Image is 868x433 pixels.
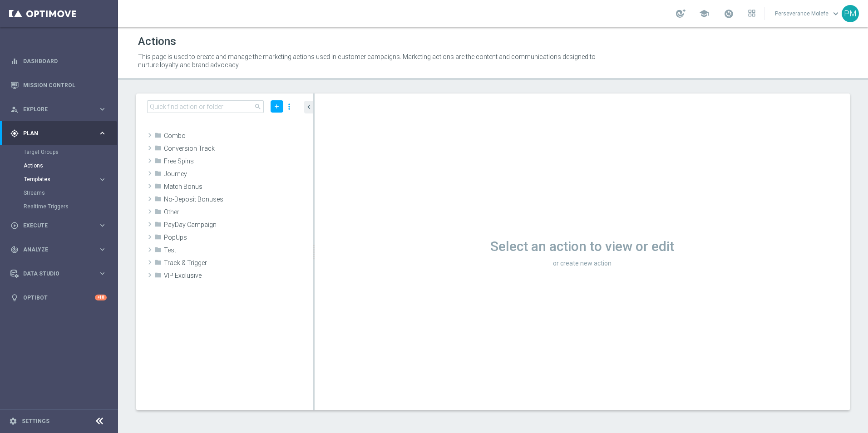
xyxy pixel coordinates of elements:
[10,105,98,113] div: Explore
[10,221,19,230] i: play_circle_outline
[164,157,313,165] span: Free Spins
[254,103,261,110] span: search
[164,170,313,178] span: Journey
[154,208,162,218] i: folder
[10,246,19,254] i: track_changes
[164,234,313,241] span: PopUps
[10,82,107,89] button: Mission Control
[699,9,709,19] span: school
[154,195,162,206] i: folder
[154,144,162,155] i: folder
[10,106,107,113] button: person_search Explore keyboard_arrow_right
[164,208,313,216] span: Other
[831,9,841,19] span: keyboard_arrow_down
[154,259,162,269] i: folder
[24,189,94,197] a: Streams
[98,105,107,113] i: keyboard_arrow_right
[271,100,283,113] button: add
[24,200,117,213] div: Realtime Triggers
[24,203,94,210] a: Realtime Triggers
[23,223,98,228] span: Execute
[24,186,117,200] div: Streams
[10,58,107,65] button: equalizer Dashboard
[24,148,94,156] a: Target Groups
[138,35,176,48] h1: Actions
[24,172,117,186] div: Templates
[774,7,842,20] a: Perseverance Molefekeyboard_arrow_down
[98,129,107,138] i: keyboard_arrow_right
[154,157,162,167] i: folder
[23,49,107,73] a: Dashboard
[23,107,98,112] span: Explore
[10,57,19,65] i: equalizer
[10,49,107,73] div: Dashboard
[23,271,98,276] span: Data Studio
[10,222,107,229] button: play_circle_outline Execute keyboard_arrow_right
[164,259,313,267] span: Track &amp; Trigger
[22,418,49,424] a: Settings
[23,247,98,252] span: Analyze
[98,269,107,278] i: keyboard_arrow_right
[23,131,98,136] span: Plan
[164,145,313,153] span: Conversion Track
[24,177,98,182] div: Templates
[154,170,162,180] i: folder
[98,175,107,184] i: keyboard_arrow_right
[154,246,162,256] i: folder
[95,295,107,300] div: +10
[164,183,313,191] span: Match Bonus
[164,246,313,254] span: Test
[842,5,859,22] div: PM
[9,417,17,425] i: settings
[10,73,107,97] div: Mission Control
[10,285,107,310] div: Optibot
[10,270,107,277] button: Data Studio keyboard_arrow_right
[10,129,19,138] i: gps_fixed
[154,271,162,282] i: folder
[10,246,98,254] div: Analyze
[138,53,607,69] p: This page is used to create and manage the marketing actions used in customer campaigns. Marketin...
[10,270,98,278] div: Data Studio
[154,132,162,142] i: folder
[154,233,162,244] i: folder
[24,176,107,183] button: Templates keyboard_arrow_right
[24,177,89,182] span: Templates
[10,221,98,230] div: Execute
[23,73,107,97] a: Mission Control
[304,101,313,113] button: chevron_left
[285,100,294,113] i: more_vert
[23,285,95,310] a: Optibot
[154,221,162,231] i: folder
[164,272,313,280] span: VIP Exclusive
[24,159,117,172] div: Actions
[10,130,107,137] button: gps_fixed Plan keyboard_arrow_right
[98,221,107,230] i: keyboard_arrow_right
[24,162,94,169] a: Actions
[164,196,313,203] span: No-Deposit Bonuses
[315,238,850,255] h1: Select an action to view or edit
[10,129,98,138] div: Plan
[10,246,107,253] button: track_changes Analyze keyboard_arrow_right
[164,221,313,229] span: PayDay Campaign
[10,105,19,113] i: person_search
[315,259,850,267] h3: or create new action
[24,145,117,159] div: Target Groups
[273,103,280,110] i: add
[10,294,107,301] button: lightbulb Optibot +10
[98,245,107,254] i: keyboard_arrow_right
[10,294,19,302] i: lightbulb
[147,100,264,113] input: Quick find action or folder
[154,182,162,193] i: folder
[305,103,313,111] i: chevron_left
[164,132,313,140] span: Combo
